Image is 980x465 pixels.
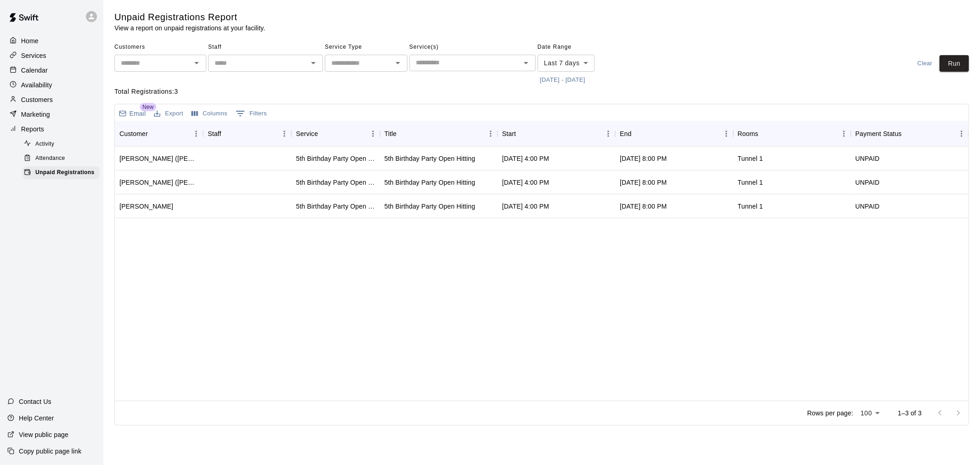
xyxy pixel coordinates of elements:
[114,23,265,33] p: View a report on unpaid registrations at your facility.
[520,57,532,69] button: Open
[391,57,404,69] button: Open
[22,166,103,180] a: Unpaid Registrations
[719,127,733,141] button: Menu
[385,202,476,211] div: 5th Birthday Party Open Hitting
[119,202,173,211] div: Gregory Stoner
[851,121,969,147] div: Payment Status
[19,414,54,423] p: Help Center
[296,178,375,187] div: 5th Birthday Party Open Hitting
[22,152,100,165] div: Attendance
[119,121,148,147] div: Customer
[484,127,498,141] button: Menu
[21,125,44,134] p: Reports
[325,40,408,55] span: Service Type
[221,127,234,140] button: Sort
[620,178,667,187] div: Aug 16, 2025, 8:00 PM
[397,127,409,140] button: Sort
[148,127,161,140] button: Sort
[516,127,529,140] button: Sort
[902,127,915,140] button: Sort
[601,127,615,141] button: Menu
[502,202,549,211] div: Aug 16, 2025, 4:00 PM
[738,154,763,163] div: Tunnel 1
[35,154,65,163] span: Attendance
[19,430,68,439] p: View public page
[733,121,851,147] div: Rooms
[21,110,50,119] p: Marketing
[615,121,733,147] div: End
[208,121,221,147] div: Staff
[538,55,595,72] div: Last 7 days
[140,103,156,111] span: New
[22,138,100,151] div: Activity
[114,40,206,55] span: Customers
[837,127,851,141] button: Menu
[910,55,940,72] button: Clear
[21,66,48,75] p: Calendar
[291,121,380,147] div: Service
[119,154,198,163] div: Benjamin Lopez (Richie Lopez)
[21,95,53,104] p: Customers
[807,408,853,418] p: Rows per page:
[22,166,100,179] div: Unpaid Registrations
[278,127,291,141] button: Menu
[22,151,103,165] a: Attendance
[35,140,54,149] span: Activity
[620,202,667,211] div: Aug 16, 2025, 8:00 PM
[632,127,645,140] button: Sort
[538,73,588,87] button: [DATE] - [DATE]
[898,408,922,418] p: 1–3 of 3
[318,127,331,140] button: Sort
[7,78,96,92] a: Availability
[385,121,397,147] div: Title
[855,154,880,163] div: UNPAID
[7,63,96,77] a: Calendar
[233,106,269,121] button: Show filters
[7,108,96,121] a: Marketing
[203,121,291,147] div: Staff
[855,178,880,187] div: UNPAID
[119,178,198,187] div: Cameron Lopez (Richie Lopez)
[21,36,39,45] p: Home
[855,202,880,211] div: UNPAID
[296,121,318,147] div: Service
[409,40,536,55] span: Service(s)
[114,11,265,23] h5: Unpaid Registrations Report
[620,154,667,163] div: Aug 16, 2025, 8:00 PM
[855,121,902,147] div: Payment Status
[7,49,96,62] div: Services
[940,55,969,72] button: Run
[21,51,46,60] p: Services
[738,178,763,187] div: Tunnel 1
[21,80,52,90] p: Availability
[502,121,516,147] div: Start
[857,407,883,420] div: 100
[502,154,549,163] div: Aug 16, 2025, 4:00 PM
[7,93,96,107] a: Customers
[22,137,103,151] a: Activity
[955,127,969,141] button: Menu
[738,121,759,147] div: Rooms
[502,178,549,187] div: Aug 16, 2025, 4:00 PM
[7,34,96,48] a: Home
[189,107,230,121] button: Select columns
[380,121,498,147] div: Title
[385,154,476,163] div: 5th Birthday Party Open Hitting
[7,122,96,136] a: Reports
[738,202,763,211] div: Tunnel 1
[385,178,476,187] div: 5th Birthday Party Open Hitting
[366,127,380,141] button: Menu
[35,168,95,177] span: Unpaid Registrations
[208,40,323,55] span: Staff
[296,154,375,163] div: 5th Birthday Party Open Hitting
[538,40,618,55] span: Date Range
[19,447,81,456] p: Copy public page link
[307,57,320,69] button: Open
[115,121,203,147] div: Customer
[620,121,631,147] div: End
